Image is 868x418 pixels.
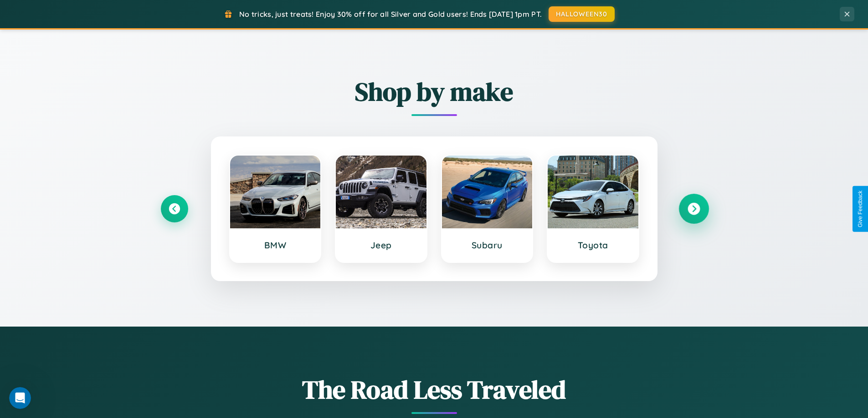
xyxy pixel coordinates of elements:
h3: Subaru [451,240,524,251]
h3: Toyota [557,240,629,251]
span: No tricks, just treats! Enjoy 30% off for all Silver and Gold users! Ends [DATE] 1pm PT. [239,10,542,19]
h2: Shop by make [161,74,708,109]
h3: BMW [239,240,312,251]
button: HALLOWEEN30 [549,6,615,22]
h1: The Road Less Traveled [161,372,708,407]
iframe: Intercom live chat [9,387,31,409]
div: Give Feedback [857,191,863,227]
h3: Jeep [345,240,417,251]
